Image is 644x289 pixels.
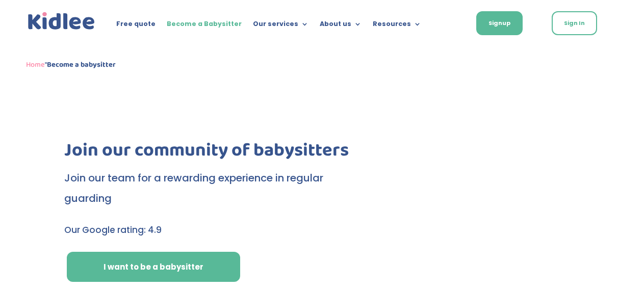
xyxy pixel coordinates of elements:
a: Resources [373,20,421,32]
span: " [26,59,116,71]
a: Free quote [116,20,156,32]
a: Signup [476,11,523,35]
a: Sign In [552,11,597,35]
span: Join our community of babysitters [64,136,349,165]
a: About us [320,20,362,32]
p: Our Google rating: 4.9 [64,223,362,238]
a: Become a Babysitter [167,20,242,32]
a: I want to be a babysitter [67,252,240,282]
img: English [447,21,456,27]
a: Our services [253,20,308,32]
strong: Become a babysitter [47,59,116,71]
a: Kidlee Logo [26,10,97,32]
img: Babysitter [391,98,580,278]
a: Home [26,59,45,71]
img: logo_kidlee_blue [26,10,97,32]
span: Join our team for a rewarding experience in regular guarding [64,171,323,205]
